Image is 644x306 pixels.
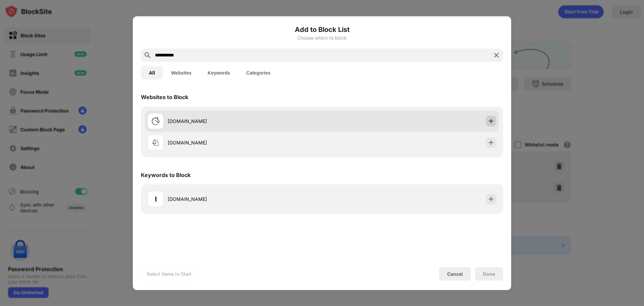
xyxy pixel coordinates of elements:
button: Categories [238,66,278,79]
img: search-close [492,51,500,59]
div: l [155,194,157,204]
h6: Add to Block List [141,24,503,34]
div: [DOMAIN_NAME] [168,139,322,146]
div: Keywords to Block [141,171,191,178]
div: Cancel [447,271,463,277]
img: favicons [152,138,160,146]
button: All [141,66,163,79]
div: Done [483,271,495,276]
img: search.svg [144,51,152,59]
button: Websites [163,66,200,79]
div: [DOMAIN_NAME] [168,118,322,125]
img: favicons [152,117,160,125]
button: Keywords [200,66,238,79]
div: [DOMAIN_NAME] [168,195,322,203]
div: Select Items to Start [147,270,192,277]
div: Choose which to block [141,35,503,40]
div: Websites to Block [141,93,188,100]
